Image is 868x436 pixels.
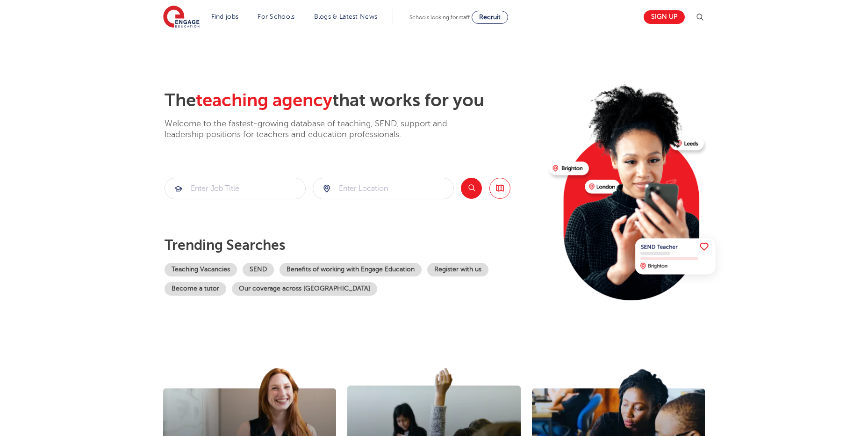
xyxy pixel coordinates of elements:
[165,263,237,276] a: Teaching Vacancies
[165,282,226,296] a: Become a tutor
[163,6,200,29] img: Engage Education
[461,178,482,199] button: Search
[258,13,294,20] a: For Schools
[314,13,378,20] a: Blogs & Latest News
[165,237,542,254] p: Trending searches
[232,282,377,296] a: Our coverage across [GEOGRAPHIC_DATA]
[427,263,488,276] a: Register with us
[313,178,453,199] input: Submit
[644,10,685,24] a: Sign up
[165,178,305,199] input: Submit
[313,178,454,199] div: Submit
[211,13,239,20] a: Find jobs
[165,178,306,199] div: Submit
[243,263,274,276] a: SEND
[479,14,501,21] span: Recruit
[165,90,542,111] h2: The that works for you
[409,14,470,21] span: Schools looking for staff
[472,11,508,24] a: Recruit
[165,118,473,140] p: Welcome to the fastest-growing database of teaching, SEND, support and leadership positions for t...
[196,90,332,110] span: teaching agency
[280,263,422,276] a: Benefits of working with Engage Education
